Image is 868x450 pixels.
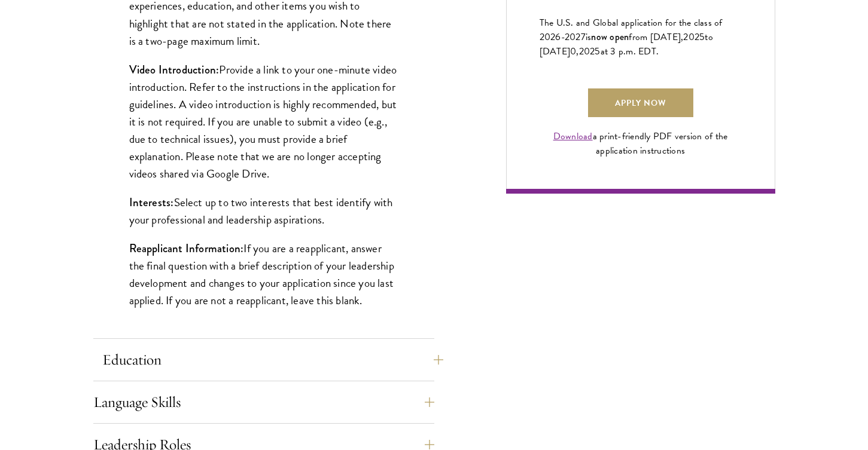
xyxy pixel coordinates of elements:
span: now open [591,30,629,44]
span: The U.S. and Global application for the class of 202 [540,16,723,44]
strong: Reapplicant Information: [129,240,244,256]
span: 0 [570,44,576,59]
span: from [DATE], [629,30,683,44]
span: to [DATE] [540,30,713,59]
p: Select up to two interests that best identify with your professional and leadership aspirations. [129,194,398,228]
p: Provide a link to your one-minute video introduction. Refer to the instructions in the applicatio... [129,61,398,182]
span: 6 [555,30,561,44]
p: If you are a reapplicant, answer the final question with a brief description of your leadership d... [129,240,398,309]
strong: Video Introduction: [129,62,220,78]
a: Download [553,129,593,143]
span: 202 [579,44,595,59]
span: 202 [683,30,699,44]
span: 7 [581,30,586,44]
div: a print-friendly PDF version of the application instructions [540,129,742,158]
span: , [576,44,578,59]
span: at 3 p.m. EDT. [601,44,659,59]
button: Language Skills [93,388,434,417]
span: 5 [699,30,705,44]
span: is [586,30,592,44]
strong: Interests: [129,194,174,210]
span: -202 [561,30,581,44]
a: Apply Now [588,88,693,117]
button: Education [102,345,443,374]
span: 5 [595,44,600,59]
